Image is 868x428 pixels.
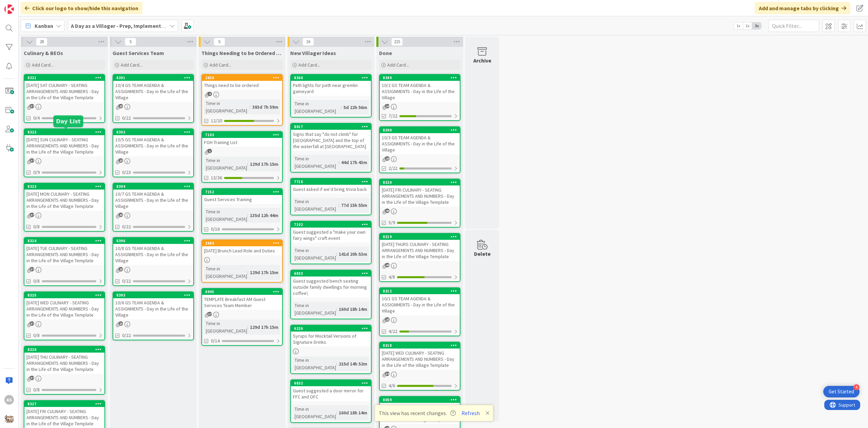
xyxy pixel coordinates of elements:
[27,130,104,135] div: 8322
[380,234,460,261] div: 8319[DATE] THURS CULINARY - SEATING ARRANGEMENTS AND NUMBERS - Day in the Life of the Village Tem...
[33,332,40,339] span: 0/8
[380,349,460,370] div: [DATE] WED CULINARY - SEATING ARRANGEMENTS AND NUMBERS - Day in the Life of the Village Template
[30,104,34,108] span: 37
[24,183,104,190] div: 8323
[389,382,395,389] span: 4/6
[853,384,860,390] div: 4
[208,312,212,316] span: 37
[202,295,282,310] div: TEMPLATE Breakfast AM Guest Services Team Member
[36,38,47,46] span: 28
[380,133,460,154] div: 10/3 GS TEAM AGENDA & ASSIGNMENTS - Day in the Life of the Village
[383,75,460,80] div: 8389
[294,222,371,227] div: 7102
[380,81,460,102] div: 10/2 GS TEAM AGENDA & ASSIGNMENTS - Day in the Life of the Village
[383,289,460,293] div: 8312
[202,75,282,90] div: 2858Things need to be ordered
[337,360,369,368] div: 215d 14h 52m
[24,75,104,102] div: 8321[DATE] SAT CULINARY - SEATING ARRANGEMENTS AND NUMBERS - Day in the Life of the Village Template
[214,38,225,46] span: 5
[293,405,336,420] div: Time in [GEOGRAPHIC_DATA]
[291,270,371,298] div: 6833Guest suggested bench seating outside family dwellings for morning coffee\
[113,129,193,156] div: 839210/5 GS TEAM AGENDA & ASSIGNMENTS - Day in the Life of the Village
[119,158,123,163] span: 23
[291,325,371,346] div: 6226Syrups for Mocktail Versions of Signature Drinks
[380,288,460,315] div: 831210/1 GS TEAM AGENDA & ASSIGNMENTS - Day in the Life of the Village
[380,342,460,370] div: 8318[DATE] WED CULINARY - SEATING ARRANGEMENTS AND NUMBERS - Day in the Life of the Village Template
[113,183,193,190] div: 8394
[380,397,460,424] div: 8059[DATE] [DATE] CULINARY - SEATING ARRANGEMENTS AND NUMBERS - Day in the Life of the Village Te...
[116,293,193,298] div: 8393
[752,22,761,29] span: 3x
[380,185,460,207] div: [DATE] FRI CULINARY - SEATING ARRANGEMENTS AND NUMBERS - Day in the Life of the Village Template
[291,277,371,298] div: Guest suggested bench seating outside family dwellings for morning coffee\
[291,185,371,194] div: Guest asked if we'd bring trivia back
[337,409,369,416] div: 160d 18h 14m
[474,250,491,258] div: Delete
[113,50,164,56] span: Guest Services Team
[202,132,282,138] div: 7103
[293,356,336,371] div: Time in [GEOGRAPHIC_DATA]
[27,184,104,189] div: 8323
[768,20,819,32] input: Quick Filter...
[383,397,460,402] div: 8059
[248,212,280,219] div: 135d 12h 44m
[32,62,54,68] span: Add Card...
[24,401,104,428] div: 8327[DATE] FRI CULINARY - SEATING ARRANGEMENTS AND NUMBERS - Day in the Life of the Village Template
[205,241,282,246] div: 2689
[380,403,460,424] div: [DATE] [DATE] CULINARY - SEATING ARRANGEMENTS AND NUMBERS - Day in the Life of the Village Template
[339,201,369,209] div: 77d 15h 55m
[33,386,40,393] span: 0/8
[205,132,282,137] div: 7103
[208,149,212,153] span: 1
[341,104,342,111] span: :
[743,22,752,29] span: 2x
[247,323,248,331] span: :
[290,50,336,56] span: New Villager Ideas
[291,124,371,130] div: 8017
[294,326,371,331] div: 6226
[294,124,371,129] div: 8017
[24,81,104,102] div: [DATE] SAT CULINARY - SEATING ARRANGEMENTS AND NUMBERS - Day in the Life of the Village Template
[24,292,104,319] div: 8325[DATE] WED CULINARY - SEATING ARRANGEMENTS AND NUMBERS - Day in the Life of the Village Template
[27,75,104,80] div: 8321
[204,100,250,114] div: Time in [GEOGRAPHIC_DATA]
[829,388,854,395] div: Get Started
[113,292,193,298] div: 8393
[247,269,248,276] span: :
[291,221,371,228] div: 7102
[113,75,193,102] div: 839110/4 GS TEAM AGENDA & ASSIGNMENTS - Day in the Life of the Village
[202,289,282,310] div: 6945TEMPLATE Breakfast AM Guest Services Team Member
[337,305,369,313] div: 160d 18h 14m
[389,328,397,335] span: 4/22
[459,409,482,417] button: Refresh
[336,305,337,313] span: :
[389,273,395,281] span: 4/8
[202,189,282,195] div: 7152
[205,190,282,194] div: 7152
[201,50,283,56] span: Things Needing to be Ordered - PUT IN CARD, Don't make new card
[823,386,860,397] div: Open Get Started checklist, remaining modules: 4
[116,130,193,135] div: 8392
[473,56,491,65] div: Archive
[24,346,104,353] div: 8326
[755,2,850,14] div: Add and manage tabs by clicking
[336,409,337,416] span: :
[380,179,460,207] div: 8320[DATE] FRI CULINARY - SEATING ARRANGEMENTS AND NUMBERS - Day in the Life of the Village Template
[291,380,371,401] div: 6832Guest suggested a door mirror for FFC and OFC
[379,50,392,56] span: Done
[24,401,104,407] div: 8327
[30,376,34,380] span: 37
[24,129,104,135] div: 8322
[205,75,282,80] div: 2858
[24,298,104,319] div: [DATE] WED CULINARY - SEATING ARRANGEMENTS AND NUMBERS - Day in the Life of the Village Template
[113,81,193,102] div: 10/4 GS TEAM AGENDA & ASSIGNMENTS - Day in the Life of the Village
[247,212,248,219] span: :
[302,38,314,46] span: 16
[294,381,371,386] div: 6832
[380,397,460,403] div: 8059
[385,263,390,267] span: 40
[383,180,460,185] div: 8320
[125,38,136,46] span: 5
[291,179,371,185] div: 7718
[291,124,371,151] div: 8017Signs that say "do not climb" for [GEOGRAPHIC_DATA] and the top of the waterfall at [GEOGRAPH...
